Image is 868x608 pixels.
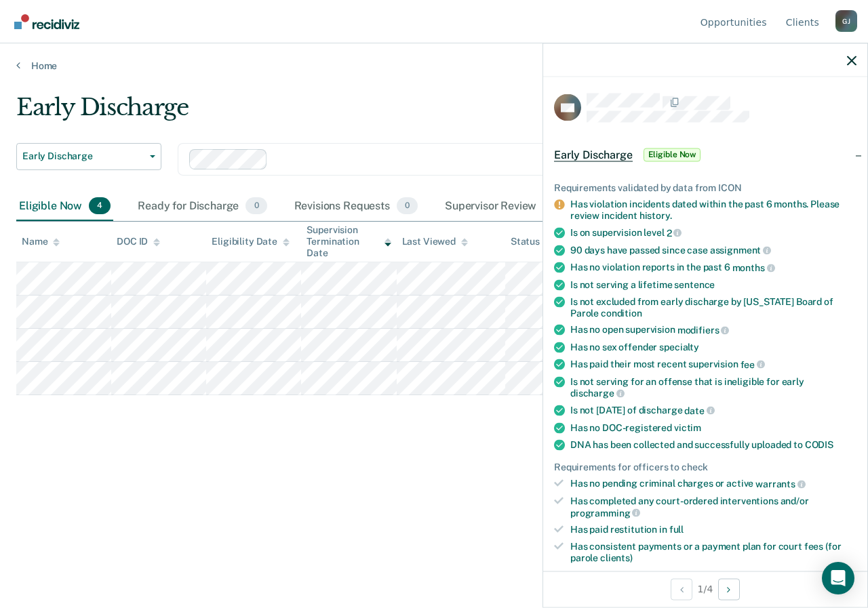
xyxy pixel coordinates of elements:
div: DOC ID [117,236,160,247]
span: condition [601,307,642,318]
div: Ready for Discharge [135,192,269,222]
span: assignment [710,245,771,256]
div: Supervisor Review [442,192,568,222]
span: 2 [667,227,682,238]
div: Has no sex offender [570,341,856,352]
span: months [732,262,775,272]
div: Name [22,236,60,247]
span: clients) [600,552,633,563]
div: Has completed any court-ordered interventions and/or [570,495,856,518]
div: Early Discharge [16,94,797,132]
button: Profile dropdown button [835,10,857,32]
span: discharge [570,388,625,399]
div: Eligibility Date [212,236,290,247]
div: Is not serving a lifetime [570,279,856,290]
span: date [684,405,714,416]
a: Home [16,60,852,72]
div: Early DischargeEligible Now [543,133,867,176]
span: fee [741,359,765,369]
div: Eligible Now [16,192,113,222]
span: 4 [89,197,111,215]
span: Eligible Now [644,148,701,161]
div: Has no pending criminal charges or active [570,478,856,490]
div: Has paid restitution in [570,524,856,535]
span: Early Discharge [22,150,144,162]
span: modifiers [677,325,730,336]
div: DNA has been collected and successfully uploaded to [570,439,856,450]
div: Is not serving for an offense that is ineligible for early [570,376,856,399]
div: Is on supervision level [570,226,856,239]
div: 1 / 4 [543,571,867,607]
span: warrants [755,479,806,489]
span: programming [570,507,640,518]
div: Revisions Requests [292,192,420,222]
div: Has paid their most recent supervision [570,358,856,370]
div: Requirements validated by data from ICON [554,182,856,193]
div: 90 days have passed since case [570,244,856,256]
span: specialty [659,341,699,352]
div: Is not [DATE] of discharge [570,404,856,416]
div: Supervision Termination Date [307,224,391,258]
div: G J [835,10,857,32]
span: CODIS [805,439,833,449]
span: 0 [397,197,418,215]
div: Is not excluded from early discharge by [US_STATE] Board of Parole [570,296,856,319]
img: Recidiviz [14,14,79,29]
button: Previous Opportunity [671,578,692,600]
button: Next Opportunity [718,578,740,600]
div: Has violation incidents dated within the past 6 months. Please review incident history. [570,199,856,222]
span: Early Discharge [554,148,633,161]
div: Open Intercom Messenger [822,562,854,594]
span: sentence [674,279,715,289]
div: Last Viewed [402,236,468,247]
div: Has no DOC-registered [570,422,856,433]
div: Requirements for officers to check [554,461,856,472]
span: victim [674,422,701,432]
span: full [669,524,684,535]
div: Has consistent payments or a payment plan for court fees (for parole [570,541,856,564]
div: Has no violation reports in the past 6 [570,262,856,274]
div: Has no open supervision [570,324,856,336]
div: Status [511,236,540,247]
span: 0 [245,197,267,215]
